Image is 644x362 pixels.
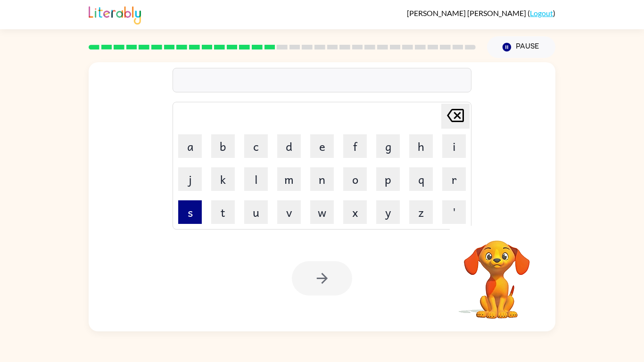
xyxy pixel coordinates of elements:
[343,200,367,224] button: x
[211,134,235,158] button: b
[376,167,400,191] button: p
[244,134,268,158] button: c
[310,200,334,224] button: w
[310,134,334,158] button: e
[343,134,367,158] button: f
[89,4,141,25] img: Literably
[211,200,235,224] button: t
[376,134,400,158] button: g
[244,200,268,224] button: u
[178,200,202,224] button: s
[442,200,466,224] button: '
[376,200,400,224] button: y
[310,167,334,191] button: n
[211,167,235,191] button: k
[244,167,268,191] button: l
[277,134,301,158] button: d
[530,8,553,17] a: Logout
[407,8,555,17] div: ( )
[178,167,202,191] button: j
[343,167,367,191] button: o
[178,134,202,158] button: a
[407,8,528,17] span: [PERSON_NAME] [PERSON_NAME]
[442,134,466,158] button: i
[277,200,301,224] button: v
[450,226,544,320] video: Your browser must support playing .mp4 files to use Literably. Please try using another browser.
[409,167,433,191] button: q
[442,167,466,191] button: r
[487,36,555,58] button: Pause
[277,167,301,191] button: m
[409,134,433,158] button: h
[409,200,433,224] button: z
